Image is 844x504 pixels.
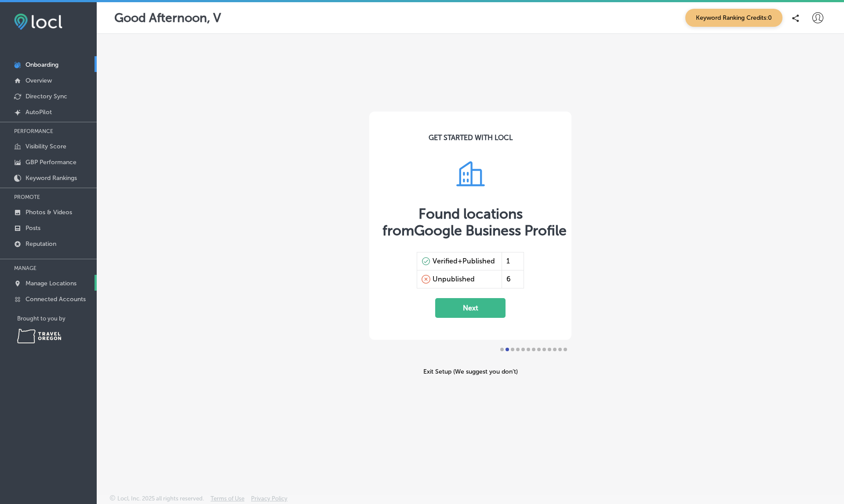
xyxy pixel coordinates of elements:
span: Keyword Ranking Credits: 0 [685,9,782,27]
div: 1 [502,252,524,270]
div: Unpublished [433,275,475,284]
p: Overview [25,77,52,84]
p: Posts [25,224,40,232]
p: GBP Performance [25,158,76,166]
p: Good Afternoon, V [114,11,221,25]
div: Exit Setup (We suggest you don’t) [369,368,571,375]
span: Google Business Profile [414,222,567,239]
img: Travel Oregon [17,329,61,343]
p: Directory Sync [25,93,67,100]
img: fda3e92497d09a02dc62c9cd864e3231.png [14,14,62,30]
div: GET STARTED WITH LOCL [429,133,513,142]
p: AutoPilot [25,108,52,116]
div: 6 [502,270,524,288]
p: Reputation [25,240,56,248]
p: Visibility Score [25,143,66,150]
p: Photos & Videos [25,209,72,216]
p: Locl, Inc. 2025 all rights reserved. [117,495,204,502]
p: Keyword Rankings [25,174,77,182]
p: Brought to you by [17,315,97,322]
p: Connected Accounts [25,295,86,303]
div: Found locations from [382,205,558,239]
button: Next [435,298,506,318]
div: Verified+Published [433,257,495,266]
p: Onboarding [25,61,58,68]
p: Manage Locations [25,280,76,287]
